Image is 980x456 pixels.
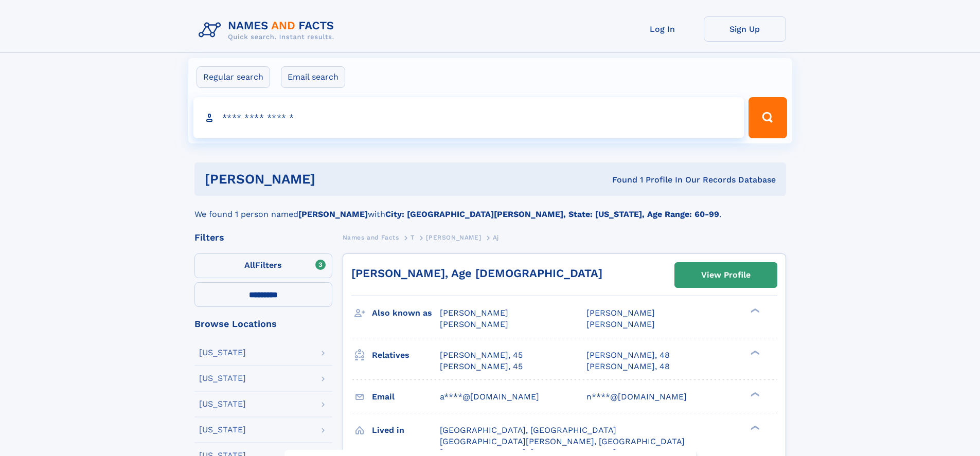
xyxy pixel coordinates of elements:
[440,425,616,435] span: [GEOGRAPHIC_DATA], [GEOGRAPHIC_DATA]
[748,391,760,397] div: ❯
[343,231,399,244] a: Names and Facts
[281,66,345,88] label: Email search
[351,267,602,280] a: [PERSON_NAME], Age [DEMOGRAPHIC_DATA]
[701,263,751,287] div: View Profile
[197,66,270,88] label: Regular search
[748,307,760,314] div: ❯
[749,97,787,138] button: Search Button
[440,319,508,329] span: [PERSON_NAME]
[748,424,760,431] div: ❯
[199,426,246,434] div: [US_STATE]
[675,263,777,287] a: View Profile
[199,349,246,357] div: [US_STATE]
[193,97,744,138] input: search input
[385,209,719,219] b: City: [GEOGRAPHIC_DATA][PERSON_NAME], State: [US_STATE], Age Range: 60-99
[372,388,440,406] h3: Email
[440,308,508,318] span: [PERSON_NAME]
[411,231,415,244] a: T
[244,260,255,270] span: All
[440,436,685,446] span: [GEOGRAPHIC_DATA][PERSON_NAME], [GEOGRAPHIC_DATA]
[704,16,786,42] a: Sign Up
[194,253,332,278] label: Filters
[464,174,776,186] div: Found 1 Profile In Our Records Database
[586,350,670,361] a: [PERSON_NAME], 48
[194,196,786,221] div: We found 1 person named with .
[586,361,670,372] a: [PERSON_NAME], 48
[440,350,523,361] a: [PERSON_NAME], 45
[298,209,368,219] b: [PERSON_NAME]
[194,16,343,44] img: Logo Names and Facts
[199,374,246,382] div: [US_STATE]
[440,361,523,372] a: [PERSON_NAME], 45
[372,346,440,364] h3: Relatives
[372,304,440,322] h3: Also known as
[493,234,499,241] span: Aj
[621,16,704,42] a: Log In
[199,400,246,408] div: [US_STATE]
[194,319,332,329] div: Browse Locations
[205,173,464,186] h1: [PERSON_NAME]
[748,349,760,356] div: ❯
[194,233,332,242] div: Filters
[586,319,655,329] span: [PERSON_NAME]
[426,231,481,244] a: [PERSON_NAME]
[372,422,440,439] h3: Lived in
[411,234,415,241] span: T
[586,308,655,318] span: [PERSON_NAME]
[426,234,481,241] span: [PERSON_NAME]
